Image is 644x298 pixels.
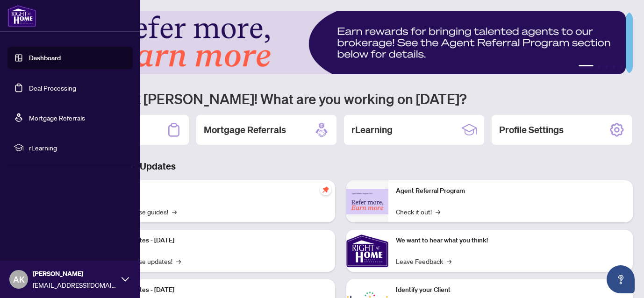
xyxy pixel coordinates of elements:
span: AK [13,273,25,286]
img: We want to hear what you think! [346,230,388,272]
button: 2 [597,65,601,69]
h2: rLearning [351,123,393,136]
span: [EMAIL_ADDRESS][DOMAIN_NAME] [33,280,117,290]
button: Open asap [607,265,635,293]
p: We want to hear what you think! [396,235,625,246]
p: Platform Updates - [DATE] [98,235,328,246]
button: 1 [579,65,594,69]
a: Leave Feedback→ [396,256,451,266]
a: Mortgage Referrals [29,114,85,122]
img: Slide 0 [49,11,626,74]
span: [PERSON_NAME] [33,269,117,279]
a: Deal Processing [29,84,76,92]
button: 4 [612,65,616,69]
button: 3 [605,65,608,69]
img: logo [7,5,36,27]
span: → [436,206,440,217]
h2: Mortgage Referrals [204,123,286,136]
p: Identify your Client [396,285,625,295]
span: pushpin [320,184,331,195]
p: Self-Help [98,186,328,196]
span: → [176,256,181,266]
h1: Welcome back [PERSON_NAME]! What are you working on [DATE]? [49,90,633,107]
h3: Brokerage & Industry Updates [49,160,633,173]
button: 5 [620,65,623,69]
span: rLearning [29,142,126,153]
span: → [447,256,451,266]
span: → [172,206,177,217]
h2: Profile Settings [499,123,564,136]
p: Agent Referral Program [396,186,625,196]
p: Platform Updates - [DATE] [98,285,328,295]
img: Agent Referral Program [346,189,388,214]
a: Check it out!→ [396,206,440,217]
a: Dashboard [29,54,61,62]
